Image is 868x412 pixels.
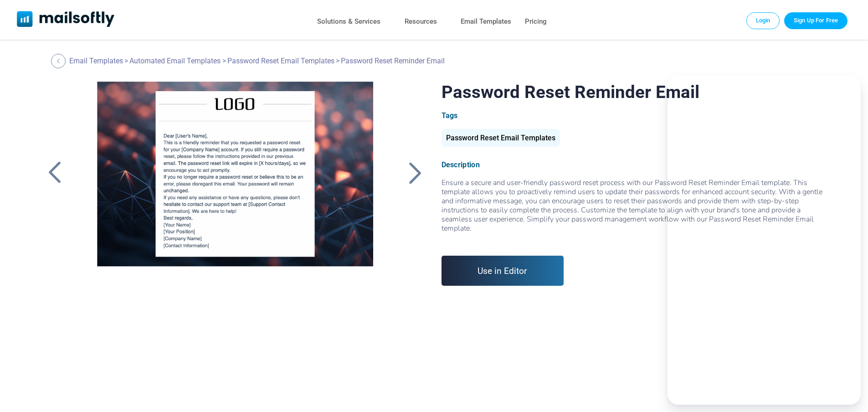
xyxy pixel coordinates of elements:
div: Description [442,160,825,169]
a: Use in Editor [442,256,564,286]
a: Back [51,54,68,68]
a: Email Templates [461,15,511,28]
a: Solutions & Services [317,15,380,28]
a: Password Reset Email Templates [442,137,560,141]
a: Password Reset Email Templates [227,57,334,65]
a: Email Templates [69,57,123,65]
a: Login [746,12,780,29]
div: Ensure a secure and user-friendly password reset process with our Password Reset Reminder Email t... [442,178,825,242]
h1: Password Reset Reminder Email [442,82,825,102]
a: Mailsoftly [17,11,115,29]
a: Password Reset Reminder Email [82,82,388,309]
a: Resources [405,15,437,28]
a: Pricing [525,15,547,28]
iframe: Embedded Agent [668,75,861,405]
a: Back [404,161,427,185]
div: Password Reset Email Templates [442,129,560,147]
a: Back [43,161,66,185]
div: Tags [442,111,825,120]
a: Automated Email Templates [129,57,221,65]
a: Trial [784,12,847,29]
